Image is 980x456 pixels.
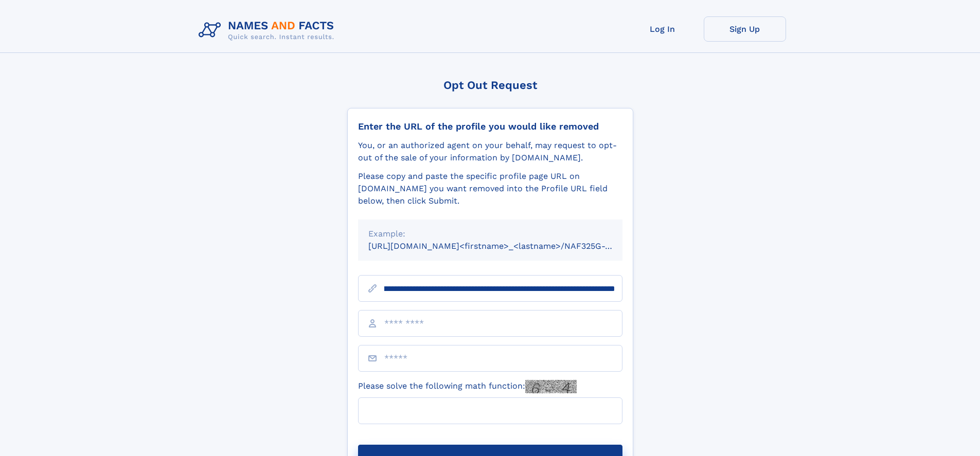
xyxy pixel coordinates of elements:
[358,170,622,207] div: Please copy and paste the specific profile page URL on [DOMAIN_NAME] you want removed into the Pr...
[358,380,577,393] label: Please solve the following math function:
[358,139,622,164] div: You, or an authorized agent on your behalf, may request to opt-out of the sale of your informatio...
[368,241,642,251] small: [URL][DOMAIN_NAME]<firstname>_<lastname>/NAF325G-xxxxxxxx
[347,79,633,92] div: Opt Out Request
[358,121,622,132] div: Enter the URL of the profile you would like removed
[704,16,786,42] a: Sign Up
[194,16,343,44] img: Logo Names and Facts
[368,228,612,240] div: Example:
[621,16,704,42] a: Log In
